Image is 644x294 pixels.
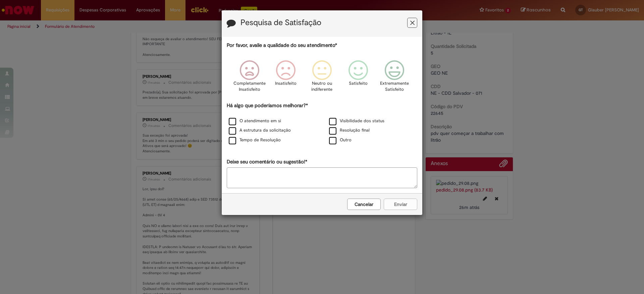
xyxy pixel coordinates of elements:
[349,80,368,87] p: Satisfeito
[341,55,375,101] div: Satisfeito
[380,80,409,93] p: Extremamente Satisfeito
[229,137,281,143] label: Tempo de Resolução
[233,80,266,93] p: Completamente Insatisfeito
[269,55,303,101] div: Insatisfeito
[329,118,384,124] label: Visibilidade dos status
[229,127,291,134] label: A estrutura da solicitação
[227,158,307,165] label: Deixe seu comentário ou sugestão!*
[240,18,321,27] label: Pesquisa de Satisfação
[310,80,334,93] p: Neutro ou indiferente
[229,118,281,124] label: O atendimento em si
[377,55,412,101] div: Extremamente Satisfeito
[227,42,337,49] label: Por favor, avalie a qualidade do seu atendimento*
[305,55,339,101] div: Neutro ou indiferente
[227,102,417,145] div: Há algo que poderíamos melhorar?*
[329,127,370,134] label: Resolução final
[275,80,297,87] p: Insatisfeito
[347,199,381,210] button: Cancelar
[329,137,352,143] label: Outro
[232,55,266,101] div: Completamente Insatisfeito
